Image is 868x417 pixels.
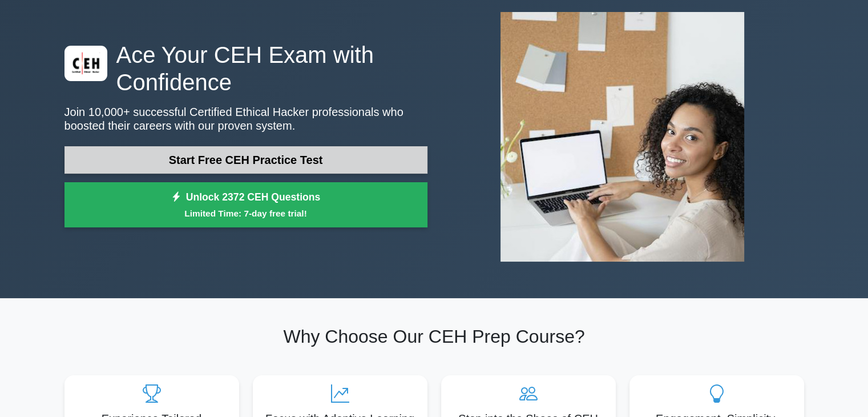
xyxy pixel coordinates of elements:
h2: Why Choose Our CEH Prep Course? [64,326,804,347]
small: Limited Time: 7-day free trial! [79,207,413,220]
a: Start Free CEH Practice Test [64,146,427,174]
p: Join 10,000+ successful Certified Ethical Hacker professionals who boosted their careers with our... [64,105,427,133]
h1: Ace Your CEH Exam with Confidence [64,41,427,96]
a: Unlock 2372 CEH QuestionsLimited Time: 7-day free trial! [64,182,427,228]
